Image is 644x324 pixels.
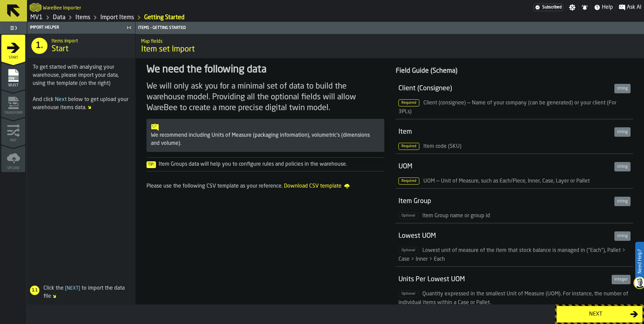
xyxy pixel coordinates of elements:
div: string [614,197,631,206]
div: Item Group [398,197,612,206]
li: menu Transform [1,90,25,117]
li: menu Select [1,62,25,89]
nav: Breadcrumb [30,13,335,22]
span: Next [64,286,82,291]
span: Select [1,84,25,87]
a: link-to-/wh/i/3ccf57d1-1e0c-4a81-a3bb-c2011c5f0d50/import/items [144,14,185,21]
span: Required [398,99,419,106]
div: Menu Subscription [533,4,563,11]
span: Item set Import [141,44,639,55]
span: Subscribed [542,5,561,10]
label: button-toggle-Toggle Full Menu [1,23,25,33]
span: 1.1 [30,288,39,293]
label: button-toggle-Help [591,3,616,11]
div: Next [561,310,630,318]
div: Item Groups data will help you to configure rules and policies in the warehouse. [147,160,384,168]
a: Download CSV template [284,182,350,191]
span: Ask AI [627,3,641,11]
span: Client (consignee) — Name of your company (can be generated) or your client (For 3PLs) [398,100,616,115]
div: Lowest UOM [398,231,612,241]
span: Next [55,97,67,102]
span: Required [398,143,419,150]
div: We will only ask you for a minimal set of data to build the warehouse model. Providing all the op... [147,81,384,114]
span: Download CSV template [284,182,350,190]
div: Items - Getting Started [137,26,643,30]
span: UOM — Unit of Measure, such as Each/Piece, Inner, Case, Layer or Pallet [423,179,590,184]
div: string [614,127,631,137]
span: Optional [398,290,418,297]
div: Client (Consignee) [398,84,612,93]
span: Please use the following CSV template as your reference. [147,184,283,189]
span: Item code (SKU) [423,144,461,149]
div: integer [612,275,631,284]
header: Items - Getting Started [135,22,644,34]
h2: Sub Title [43,4,81,11]
div: string [614,84,631,93]
div: Field Guide (Schema) [396,66,634,76]
div: Import Helper [29,25,124,30]
h2: Sub Title [141,37,639,44]
a: logo-header [30,1,41,13]
span: Upload [1,166,25,170]
a: link-to-/wh/i/3ccf57d1-1e0c-4a81-a3bb-c2011c5f0d50/import/items/ [100,14,134,21]
span: Start [52,44,68,55]
span: Tip: [147,161,156,168]
span: ] [78,286,80,291]
h2: Sub Title [52,37,130,44]
span: Transform [1,111,25,115]
div: To get started with analysing your warehouse, please import your data, using the template (on the... [33,63,130,88]
div: Units Per Lowest UOM [398,275,609,284]
span: [ [65,286,67,291]
div: title-Item set Import [136,34,644,58]
a: link-to-/wh/i/3ccf57d1-1e0c-4a81-a3bb-c2011c5f0d50 [30,14,43,21]
span: Required [398,177,419,185]
span: Optional [398,212,418,219]
div: Click the to import the data file [27,284,132,300]
span: Start [1,56,25,60]
label: button-toggle-Notifications [579,4,591,11]
li: menu Upload [1,145,25,172]
label: button-toggle-Close me [124,24,134,32]
a: link-to-/wh/i/3ccf57d1-1e0c-4a81-a3bb-c2011c5f0d50/data/items/ [75,14,90,21]
div: UOM [398,162,612,171]
span: Optional [398,247,418,254]
div: 1. [31,38,47,54]
label: button-toggle-Settings [566,4,578,11]
div: string [614,231,631,241]
div: title-Start [27,34,135,58]
header: Import Helper [27,22,135,34]
span: Lowest unit of measure of the item that stock balance is managed in ("Each"), Pallet > Case > Inn... [398,248,625,262]
span: Item Group name or group id [422,213,490,219]
li: menu Start [1,35,25,62]
label: Need Help? [636,242,643,280]
div: We need the following data [147,64,384,76]
span: Quantity expressed in the smallest Unit of Measure (UOM). For instance, the number of individual ... [398,291,628,305]
span: Map [1,139,25,142]
span: Help [602,3,613,11]
a: link-to-/wh/i/3ccf57d1-1e0c-4a81-a3bb-c2011c5f0d50/data [53,14,65,21]
a: link-to-/wh/i/3ccf57d1-1e0c-4a81-a3bb-c2011c5f0d50/settings/billing [533,4,563,11]
label: button-toggle-Ask AI [616,3,644,11]
div: Item [398,127,612,137]
li: menu Map [1,118,25,144]
div: string [614,162,631,171]
div: And click below to get upload your warehouse items data. [33,96,130,112]
div: We recommend including Units of Measure (packaging information), volumetric's (dimensions and vol... [151,131,380,148]
button: button-Next [556,306,643,323]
